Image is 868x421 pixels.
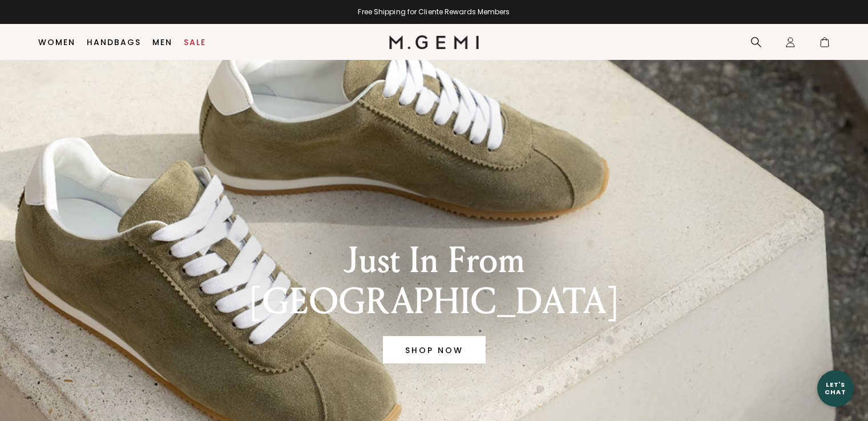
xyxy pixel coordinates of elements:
div: Just In From [GEOGRAPHIC_DATA] [236,240,632,322]
a: Sale [184,38,206,47]
img: M.Gemi [389,35,479,49]
a: Banner primary button [383,336,486,363]
a: Women [38,38,75,47]
div: Let's Chat [817,381,854,395]
a: Handbags [87,38,141,47]
a: Men [152,38,172,47]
